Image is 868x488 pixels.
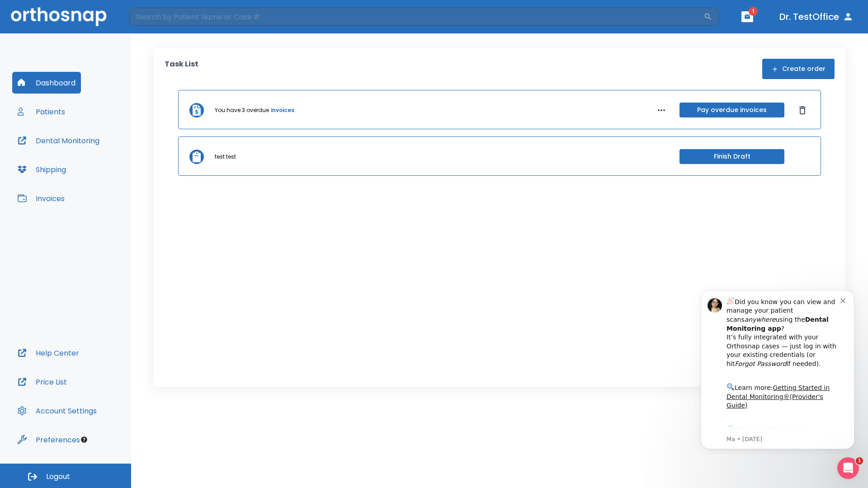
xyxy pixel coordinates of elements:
[12,72,81,94] button: Dashboard
[12,400,102,422] button: Account Settings
[12,130,105,151] button: Dental Monitoring
[215,153,236,161] p: test test
[11,7,107,26] img: Orthosnap
[749,7,758,16] span: 1
[856,457,863,465] span: 1
[12,342,85,364] button: Help Center
[762,59,835,79] button: Create order
[679,149,784,164] button: Finish Draft
[215,106,269,114] p: You have 3 overdue
[80,436,88,444] div: Tooltip anchor
[165,59,198,79] p: Task List
[837,457,859,479] iframe: Intercom live chat
[39,153,153,161] p: Message from Ma, sent 4w ago
[687,282,868,455] iframe: Intercom notifications message
[46,472,70,482] span: Logout
[271,106,294,114] a: invoices
[12,371,72,393] button: Price List
[776,9,857,25] button: Dr. TestOffice
[12,159,71,180] button: Shipping
[12,429,85,450] button: Preferences
[153,14,160,21] button: Dismiss notification
[795,103,810,117] button: Dismiss
[39,142,153,188] div: Download the app: | ​ Let us know if you need help getting started!
[12,188,70,209] button: Invoices
[12,101,71,122] button: Patients
[129,8,703,26] input: Search by Patient Name or Case #
[679,103,784,117] button: Pay overdue invoices
[39,144,120,160] a: App Store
